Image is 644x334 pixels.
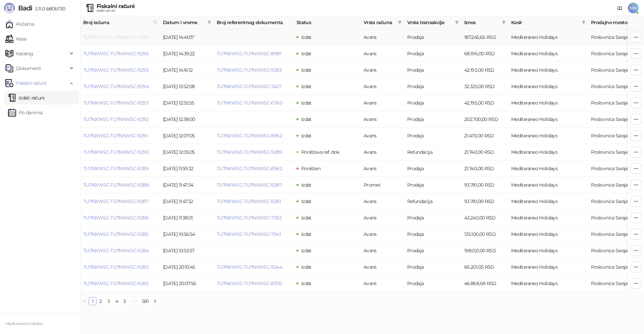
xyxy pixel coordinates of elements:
[301,248,312,254] span: Izdat
[140,297,151,305] li: 581
[462,46,508,62] td: 68.196,00 RSD
[508,259,588,275] td: Mediteraneo Holidays
[301,231,312,237] span: Izdat
[160,111,214,128] td: [DATE] 12:38:00
[129,297,140,305] span: •••
[83,231,148,237] a: TU7NXWSC-TU7NXWSC-9285
[80,16,160,29] th: Broj računa
[217,182,282,188] a: TU7NXWSC-TU7NXWSC-9287
[217,133,282,139] a: TU7NXWSC-TU7NXWSC-8962
[301,149,340,155] span: Poništava ref. dok.
[301,51,312,57] span: Izdat
[83,51,149,57] a: TU7NXWSC-TU7NXWSC-9296
[217,198,281,204] a: TU7NXWSC-TU7NXWSC-9281
[83,67,148,73] a: TU7NXWSC-TU7NXWSC-9295
[16,62,41,75] span: Dokumenti
[361,46,405,62] td: Avans
[160,243,214,259] td: [DATE] 10:53:57
[628,3,639,13] span: MH
[398,20,402,24] span: filter
[508,177,588,193] td: Mediteraneo Holidays
[217,51,281,57] a: TU7NXWSC-TU7NXWSC-8981
[32,6,65,12] span: 3.11.0-b80b730
[80,111,160,128] td: TU7NXWSC-TU7NXWSC-9292
[361,259,405,275] td: Avans
[405,177,462,193] td: Prodaja
[361,62,405,78] td: Avans
[405,193,462,210] td: Refundacija
[160,193,214,210] td: [DATE] 11:47:32
[160,46,214,62] td: [DATE] 14:39:22
[80,144,160,160] td: TU7NXWSC-TU7NXWSC-9290
[163,19,205,26] span: Datum i vreme
[462,160,508,177] td: 21.740,00 RSD
[301,34,312,40] span: Izdat
[97,297,104,305] a: 2
[582,20,586,24] span: filter
[405,160,462,177] td: Prodaja
[217,100,282,106] a: TU7NXWSC-TU7NXWSC-6760
[294,16,361,29] th: Status
[301,280,312,286] span: Izdat
[361,275,405,292] td: Avans
[364,19,395,26] span: Vrsta računa
[361,78,405,95] td: Avans
[301,198,312,204] span: Izdat
[301,133,312,139] span: Izdat
[508,144,588,160] td: Mediteraneo Holidays
[83,133,147,139] a: TU7NXWSC-TU7NXWSC-9291
[80,95,160,111] td: TU7NXWSC-TU7NXWSC-9293
[160,160,214,177] td: [DATE] 11:59:32
[83,264,148,270] a: TU7NXWSC-TU7NXWSC-9283
[80,29,160,46] td: TU7NXWSC-TU7NXWSC-9297
[462,210,508,226] td: 43.240,00 RSD
[301,264,312,270] span: Izdat
[217,231,281,237] a: TU7NXWSC-TU7NXWSC-7941
[80,275,160,292] td: TU7NXWSC-TU7NXWSC-9282
[83,100,148,106] a: TU7NXWSC-TU7NXWSC-9293
[301,215,312,221] span: Izdat
[361,160,405,177] td: Avans
[113,297,120,305] a: 4
[105,297,112,305] a: 3
[301,116,312,122] span: Izdat
[8,106,42,119] a: Po danima
[361,226,405,243] td: Avans
[80,177,160,193] td: TU7NXWSC-TU7NXWSC-9288
[105,297,113,305] li: 3
[462,95,508,111] td: 42.195,00 RSD
[405,16,462,29] th: Vrsta transakcije
[5,32,26,46] a: Kasa
[80,259,160,275] td: TU7NXWSC-TU7NXWSC-9283
[217,165,282,172] a: TU7NXWSC-TU7NXWSC-8962
[8,91,45,105] a: Izdati računi
[160,275,214,292] td: [DATE] 20:07:56
[301,100,312,106] span: Izdat
[217,215,281,221] a: TU7NXWSC-TU7NXWSC-7392
[580,17,587,27] span: filter
[16,76,46,90] span: Fiskalni računi
[121,297,128,305] a: 5
[462,275,508,292] td: 46.868,68 RSD
[462,144,508,160] td: 21.740,00 RSD
[80,297,89,305] button: left
[83,248,149,254] a: TU7NXWSC-TU7NXWSC-9284
[508,95,588,111] td: Mediteraneo Holidays
[361,243,405,259] td: Avans
[405,111,462,128] td: Prodaja
[405,243,462,259] td: Prodaja
[361,128,405,144] td: Avans
[500,17,507,27] span: filter
[462,226,508,243] td: 135.100,00 RSD
[83,215,149,221] a: TU7NXWSC-TU7NXWSC-9286
[361,29,405,46] td: Avans
[217,264,282,270] a: TU7NXWSC-TU7NXWSC-9244
[217,149,282,155] a: TU7NXWSC-TU7NXWSC-9289
[508,160,588,177] td: Mediteraneo Holidays
[614,3,625,13] a: Dokumentacija
[207,20,211,24] span: filter
[462,111,508,128] td: 202.700,00 RSD
[160,259,214,275] td: [DATE] 20:10:45
[160,62,214,78] td: [DATE] 14:16:12
[508,62,588,78] td: Mediteraneo Holidays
